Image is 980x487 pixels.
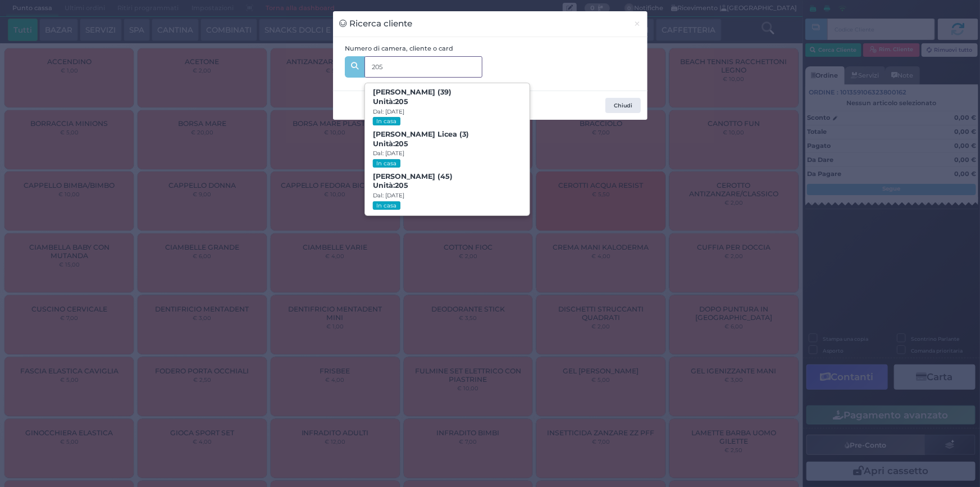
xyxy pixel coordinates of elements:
[364,56,482,78] input: Es. 'Mario Rossi', '220' o '108123234234'
[633,17,641,30] span: ×
[373,117,400,125] small: In casa
[373,108,404,115] small: Dal: [DATE]
[395,181,408,190] strong: 205
[373,201,400,210] small: In casa
[373,130,469,148] b: [PERSON_NAME] Licea (3)
[373,139,408,149] span: Unità:
[395,139,408,148] strong: 205
[605,98,641,114] button: Chiudi
[373,88,452,106] b: [PERSON_NAME] (39)
[373,172,453,190] b: [PERSON_NAME] (45)
[627,11,647,37] button: Chiudi
[373,192,404,199] small: Dal: [DATE]
[395,97,408,106] strong: 205
[339,17,413,30] h3: Ricerca cliente
[373,181,408,191] span: Unità:
[373,150,404,157] small: Dal: [DATE]
[345,44,453,53] label: Numero di camera, cliente o card
[373,97,408,107] span: Unità:
[373,159,400,168] small: In casa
